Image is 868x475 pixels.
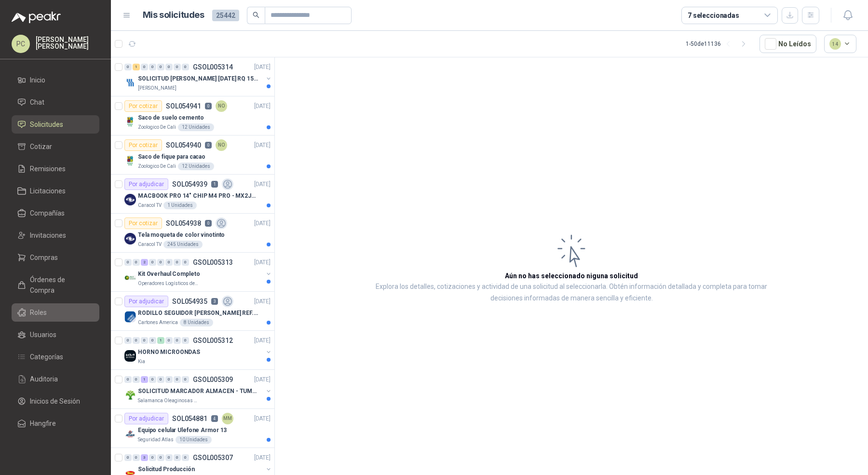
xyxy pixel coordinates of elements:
[30,141,52,152] span: Cotizar
[30,230,66,241] span: Invitaciones
[138,241,162,248] p: Caracol TV
[138,465,195,474] p: Solicitud Producción
[124,64,132,70] div: 0
[124,311,136,323] img: Company Logo
[165,376,173,383] div: 0
[254,297,271,306] p: [DATE]
[124,194,136,205] img: Company Logo
[149,337,156,344] div: 0
[141,337,148,344] div: 0
[254,258,271,267] p: [DATE]
[124,155,136,166] img: Company Logo
[124,272,136,284] img: Company Logo
[165,64,173,70] div: 0
[138,426,227,435] p: Equipo celular Ulefone Armor 13
[12,326,99,344] a: Usuarios
[371,281,772,304] p: Explora los detalles, cotizaciones y actividad de una solicitud al seleccionarla. Obtén informaci...
[111,136,274,175] a: Por cotizarSOL0549400NO[DATE] Company LogoSaco de fique para cacaoZoologico De Cali12 Unidades
[36,36,99,50] p: [PERSON_NAME] [PERSON_NAME]
[505,271,638,281] h3: Aún no has seleccionado niguna solicitud
[182,376,189,383] div: 0
[124,376,132,383] div: 0
[157,64,164,70] div: 0
[166,103,201,109] p: SOL054941
[143,8,204,22] h1: Mis solicitudes
[254,141,271,150] p: [DATE]
[178,163,214,170] div: 12 Unidades
[157,337,164,344] div: 1
[12,414,99,433] a: Hangfire
[688,10,739,21] div: 7 seleccionadas
[163,241,203,248] div: 245 Unidades
[759,35,816,53] button: No Leídos
[12,303,99,322] a: Roles
[124,454,132,461] div: 0
[124,233,136,244] img: Company Logo
[172,415,207,422] p: SOL054881
[141,259,148,266] div: 2
[193,64,233,70] p: GSOL005314
[138,436,174,444] p: Seguridad Atlas
[824,35,857,53] button: 14
[138,202,162,209] p: Caracol TV
[12,35,30,53] div: PC
[216,139,227,151] div: NO
[138,74,258,83] p: SOLICITUD [PERSON_NAME] [DATE] RQ 15250
[30,418,56,429] span: Hangfire
[12,137,99,156] a: Cotizar
[124,116,136,127] img: Company Logo
[138,113,203,122] p: Saco de suelo cemento
[133,64,140,70] div: 1
[211,298,218,305] p: 3
[141,376,148,383] div: 1
[149,454,156,461] div: 0
[163,202,197,209] div: 1 Unidades
[138,152,205,162] p: Saco de fique para cacao
[12,370,99,388] a: Auditoria
[141,454,148,461] div: 3
[111,292,274,331] a: Por adjudicarSOL0549353[DATE] Company LogoRODILLO SEGUIDOR [PERSON_NAME] REF. NATV-17-PPA [PERSON...
[138,309,258,318] p: RODILLO SEGUIDOR [PERSON_NAME] REF. NATV-17-PPA [PERSON_NAME]
[211,181,218,188] p: 1
[253,12,259,18] span: search
[254,336,271,345] p: [DATE]
[30,252,58,263] span: Compras
[124,61,272,92] a: 0 1 0 0 0 0 0 0 GSOL005314[DATE] Company LogoSOLICITUD [PERSON_NAME] [DATE] RQ 15250[PERSON_NAME]
[124,257,272,287] a: 0 0 2 0 0 0 0 0 GSOL005313[DATE] Company LogoKit Overhaul CompletoOperadores Logísticos del Caribe
[124,296,168,307] div: Por adjudicar
[12,93,99,111] a: Chat
[30,374,58,384] span: Auditoria
[174,454,181,461] div: 0
[124,413,168,424] div: Por adjudicar
[12,12,61,23] img: Logo peakr
[12,204,99,222] a: Compañías
[12,182,99,200] a: Licitaciones
[138,348,200,357] p: HORNO MICROONDAS
[133,454,140,461] div: 0
[12,71,99,89] a: Inicio
[193,259,233,266] p: GSOL005313
[165,454,173,461] div: 0
[165,337,173,344] div: 0
[254,453,271,462] p: [DATE]
[138,280,199,287] p: Operadores Logísticos del Caribe
[12,348,99,366] a: Categorías
[157,454,164,461] div: 0
[138,163,176,170] p: Zoologico De Cali
[124,100,162,112] div: Por cotizar
[138,358,145,366] p: Kia
[176,436,212,444] div: 10 Unidades
[254,375,271,384] p: [DATE]
[172,298,207,305] p: SOL054935
[165,259,173,266] div: 0
[686,36,752,52] div: 1 - 50 de 11136
[138,123,176,131] p: Zoologico De Cali
[212,10,239,21] span: 25442
[178,123,214,131] div: 12 Unidades
[30,396,80,407] span: Inicios de Sesión
[193,337,233,344] p: GSOL005312
[124,350,136,362] img: Company Logo
[30,329,56,340] span: Usuarios
[12,160,99,178] a: Remisiones
[111,175,274,214] a: Por adjudicarSOL0549391[DATE] Company LogoMACBOOK PRO 14" CHIP M4 PRO - MX2J3E/ACaracol TV1 Unidades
